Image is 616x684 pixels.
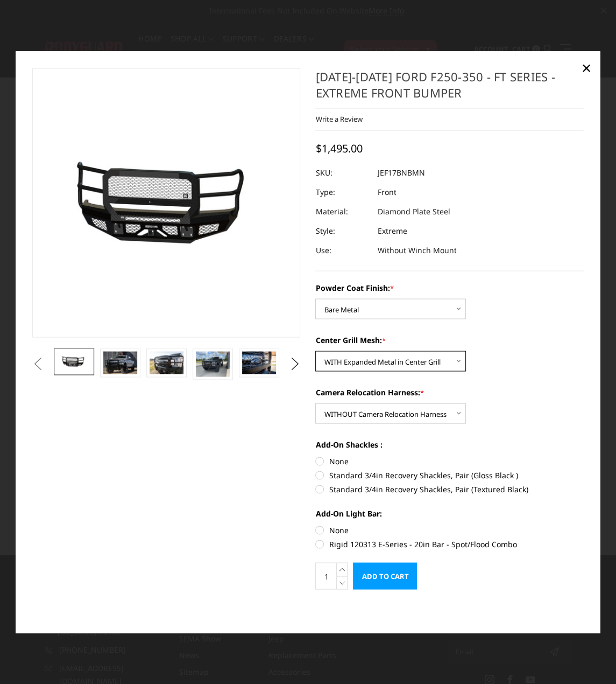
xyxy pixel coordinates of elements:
[578,59,595,76] a: Close
[316,470,584,481] label: Standard 3/4in Recovery Shackles, Pair (Gloss Black )
[316,525,584,536] label: None
[316,387,584,398] label: Camera Relocation Harness:
[316,456,584,467] label: None
[316,202,370,221] dt: Material:
[562,632,616,684] iframe: Chat Widget
[378,183,396,202] dd: Front
[378,202,450,221] dd: Diamond Plate Steel
[316,68,584,108] h1: [DATE]-[DATE] Ford F250-350 - FT Series - Extreme Front Bumper
[196,351,230,376] img: 2017-2022 Ford F250-350 - FT Series - Extreme Front Bumper
[316,282,584,294] label: Powder Coat Finish:
[316,241,370,260] dt: Use:
[287,356,303,372] button: Next
[378,241,457,260] dd: Without Winch Mount
[316,484,584,495] label: Standard 3/4in Recovery Shackles, Pair (Textured Black)
[316,141,363,156] span: $1,495.00
[316,334,584,346] label: Center Grill Mesh:
[316,508,584,519] label: Add-On Light Bar:
[353,563,417,590] input: Add to Cart
[316,539,584,550] label: Rigid 120313 E-Series - 20in Bar - Spot/Flood Combo
[316,163,370,183] dt: SKU:
[378,221,407,241] dd: Extreme
[57,353,91,369] img: 2017-2022 Ford F250-350 - FT Series - Extreme Front Bumper
[103,351,137,374] img: 2017-2022 Ford F250-350 - FT Series - Extreme Front Bumper
[150,351,183,374] img: 2017-2022 Ford F250-350 - FT Series - Extreme Front Bumper
[582,55,591,79] span: ×
[316,221,370,241] dt: Style:
[316,183,370,202] dt: Type:
[316,114,363,124] a: Write a Review
[30,356,46,372] button: Previous
[242,351,276,374] img: 2017-2022 Ford F250-350 - FT Series - Extreme Front Bumper
[32,68,300,337] a: 2017-2022 Ford F250-350 - FT Series - Extreme Front Bumper
[378,163,425,183] dd: JEF17BNBMN
[316,439,584,450] label: Add-On Shackles :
